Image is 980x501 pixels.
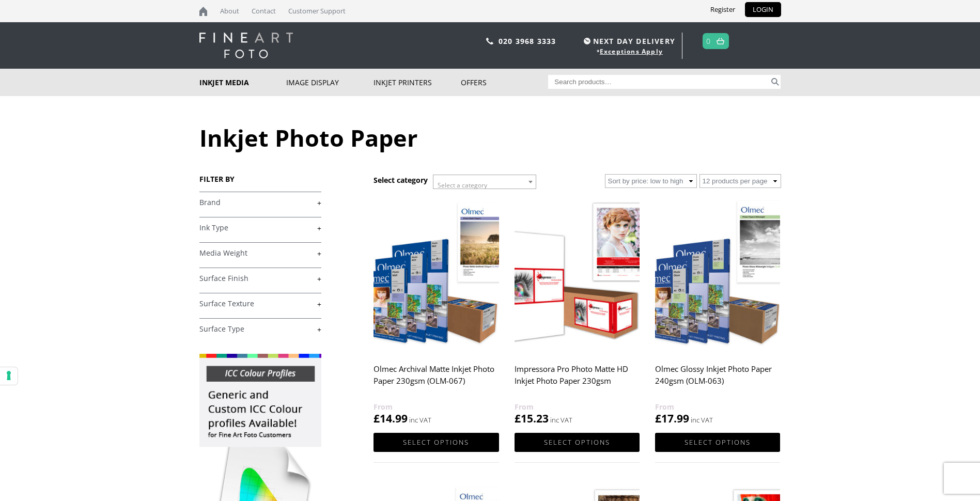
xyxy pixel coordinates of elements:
h3: Select category [374,175,428,185]
h4: Surface Finish [199,268,321,288]
a: Olmec Archival Matte Inkjet Photo Paper 230gsm (OLM-067) £14.99 [374,196,499,426]
h2: Impressora Pro Photo Matte HD Inkjet Photo Paper 230gsm [515,359,640,401]
a: + [199,223,321,233]
bdi: 15.23 [515,411,549,426]
span: £ [515,411,521,426]
a: + [199,324,321,334]
a: Inkjet Printers [374,69,461,96]
img: Olmec Glossy Inkjet Photo Paper 240gsm (OLM-063) [655,196,780,353]
button: Search [769,75,781,89]
img: Impressora Pro Photo Matte HD Inkjet Photo Paper 230gsm [515,196,640,353]
h2: Olmec Archival Matte Inkjet Photo Paper 230gsm (OLM-067) [374,359,499,401]
a: Offers [461,69,548,96]
h1: Inkjet Photo Paper [199,122,781,153]
input: Search products… [548,75,769,89]
a: 020 3968 3333 [499,36,556,46]
select: Shop order [605,174,697,188]
h4: Brand [199,192,321,212]
img: logo-white.svg [199,33,293,58]
a: Impressora Pro Photo Matte HD Inkjet Photo Paper 230gsm £15.23 [515,196,640,426]
span: NEXT DAY DELIVERY [581,35,675,47]
a: Inkjet Media [199,69,287,96]
img: basket.svg [717,38,724,44]
img: phone.svg [486,38,493,44]
a: Exceptions Apply [600,47,663,56]
a: + [199,274,321,284]
img: Olmec Archival Matte Inkjet Photo Paper 230gsm (OLM-067) [374,196,499,353]
a: + [199,299,321,309]
a: Select options for “Olmec Archival Matte Inkjet Photo Paper 230gsm (OLM-067)” [374,433,499,452]
h4: Surface Type [199,318,321,339]
a: Olmec Glossy Inkjet Photo Paper 240gsm (OLM-063) £17.99 [655,196,780,426]
span: £ [374,411,380,426]
a: + [199,198,321,208]
a: 0 [706,34,711,49]
a: Select options for “Impressora Pro Photo Matte HD Inkjet Photo Paper 230gsm” [515,433,640,452]
a: Register [703,2,743,17]
a: Select options for “Olmec Glossy Inkjet Photo Paper 240gsm (OLM-063)” [655,433,780,452]
h4: Surface Texture [199,293,321,314]
a: LOGIN [745,2,781,17]
span: Select a category [438,181,487,190]
bdi: 14.99 [374,411,408,426]
h4: Ink Type [199,217,321,238]
a: Image Display [286,69,374,96]
a: + [199,248,321,258]
img: time.svg [584,38,590,44]
bdi: 17.99 [655,411,689,426]
h3: FILTER BY [199,174,321,184]
span: £ [655,411,661,426]
h4: Media Weight [199,242,321,263]
h2: Olmec Glossy Inkjet Photo Paper 240gsm (OLM-063) [655,359,780,401]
